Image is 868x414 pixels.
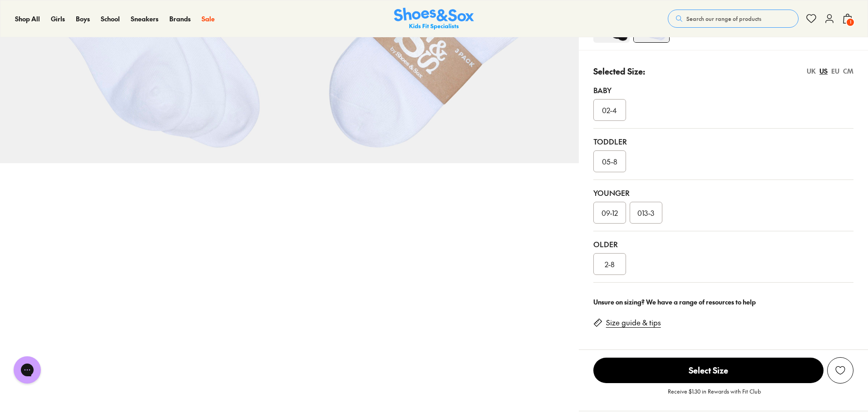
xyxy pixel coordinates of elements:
[831,66,839,76] div: EU
[637,207,654,218] span: 013-3
[686,15,761,23] span: Search our range of products
[827,357,853,384] button: Add to Wishlist
[101,14,120,24] a: School
[842,9,853,29] button: 1
[593,357,824,384] button: Select Size
[605,259,615,269] span: 2-8
[131,14,158,24] a: Sneakers
[593,85,853,95] div: Baby
[76,14,90,24] a: Boys
[606,318,661,328] a: Size guide & tips
[602,207,618,218] span: 09-12
[843,66,853,76] div: CM
[593,65,645,77] p: Selected Size:
[593,136,853,147] div: Toddler
[593,187,853,198] div: Younger
[15,14,40,24] a: Shop All
[51,14,65,24] a: Girls
[394,8,474,30] img: SNS_Logo_Responsive.svg
[668,10,799,28] button: Search our range of products
[593,297,853,307] div: Unsure on sizing? We have a range of resources to help
[846,18,855,27] span: 1
[593,239,853,249] div: Older
[9,353,45,387] iframe: Gorgias live chat messenger
[394,8,474,30] a: Shoes & Sox
[602,156,617,167] span: 05-8
[593,358,824,383] span: Select Size
[202,14,215,24] a: Sale
[602,105,617,115] span: 02-4
[668,387,761,404] p: Receive $1.30 in Rewards with Fit Club
[819,66,828,76] div: US
[807,66,816,76] div: UK
[169,14,191,24] a: Brands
